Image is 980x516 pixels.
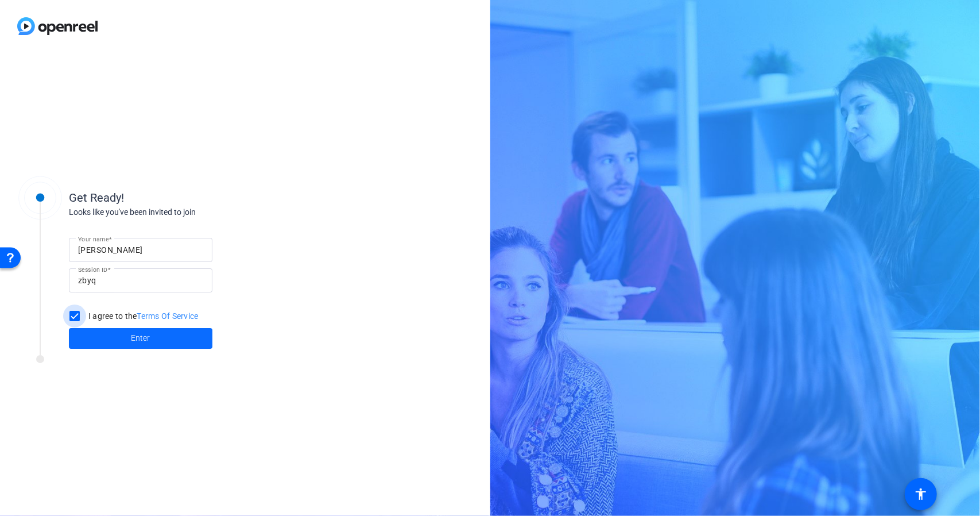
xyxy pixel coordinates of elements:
button: Enter [69,328,212,349]
mat-label: Your name [78,236,109,242]
mat-label: Session ID [78,266,107,273]
label: I agree to the [86,310,199,322]
span: Enter [131,332,150,344]
mat-icon: accessibility [914,487,928,501]
div: Looks like you've been invited to join [69,206,299,218]
a: Terms Of Service [137,311,199,321]
div: Get Ready! [69,189,299,206]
